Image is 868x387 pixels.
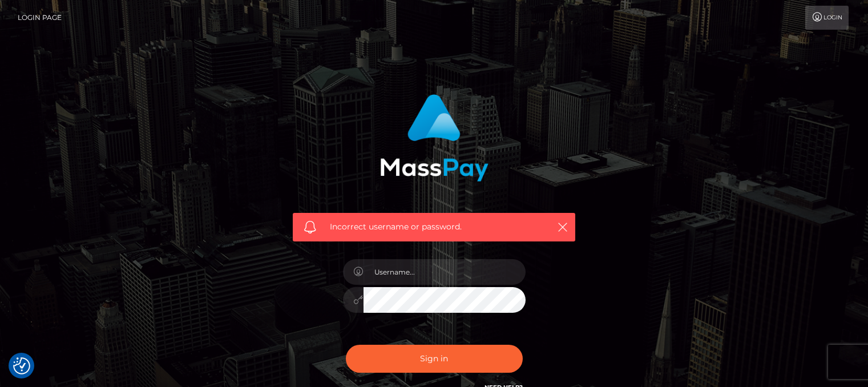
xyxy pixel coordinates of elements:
a: Login Page [18,6,62,30]
img: MassPay Login [380,94,488,182]
button: Consent Preferences [13,357,30,374]
input: Username... [364,259,526,285]
button: Sign in [346,345,523,373]
a: Login [805,6,849,30]
img: Revisit consent button [13,357,30,374]
span: Incorrect username or password. [330,221,538,233]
